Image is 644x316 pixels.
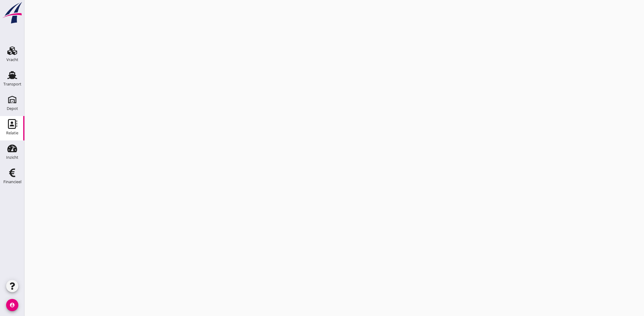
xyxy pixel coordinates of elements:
[6,131,18,135] div: Relatie
[1,2,23,24] img: logo-small.a267ee39.svg
[3,180,21,184] div: Financieel
[6,58,18,62] div: Vracht
[6,299,18,311] i: account_circle
[6,155,18,159] div: Inzicht
[7,107,18,111] div: Depot
[3,82,21,86] div: Transport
